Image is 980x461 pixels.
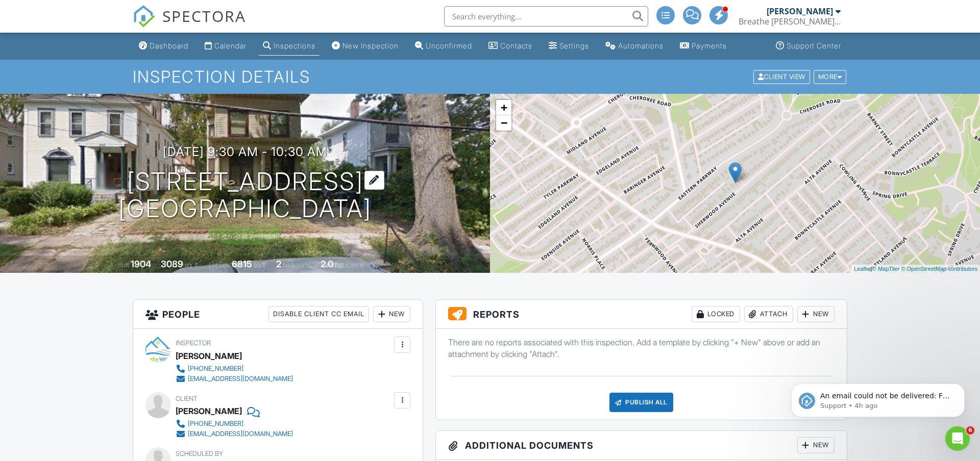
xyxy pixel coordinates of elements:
[176,339,211,347] span: Inspector
[133,300,423,329] h3: People
[776,362,980,433] iframe: Intercom notifications message
[753,70,810,84] div: Client View
[335,261,364,269] span: bathrooms
[744,306,793,322] div: Attach
[274,41,315,50] div: Inspections
[133,68,847,86] h1: Inspection Details
[676,37,731,56] a: Payments
[426,41,472,50] div: Unconfirmed
[966,426,974,434] span: 6
[176,348,242,364] div: [PERSON_NAME]
[176,429,293,439] a: [EMAIL_ADDRESS][DOMAIN_NAME]
[254,261,266,269] span: sq.ft.
[854,266,871,272] a: Leaflet
[797,437,835,453] div: New
[411,37,476,56] a: Unconfirmed
[209,261,230,269] span: Lot Size
[787,41,841,50] div: Support Center
[176,403,242,419] div: [PERSON_NAME]
[692,306,740,322] div: Locked
[118,168,372,222] h1: [STREET_ADDRESS] [GEOGRAPHIC_DATA]
[797,306,835,322] div: New
[618,41,664,50] div: Automations
[176,364,293,374] a: [PHONE_NUMBER]
[601,37,668,56] a: Automations (Advanced)
[176,450,223,457] span: Scheduled By
[188,430,293,438] div: [EMAIL_ADDRESS][DOMAIN_NAME]
[436,431,847,460] h3: Additional Documents
[752,72,813,80] a: Client View
[373,306,410,322] div: New
[767,6,833,16] div: [PERSON_NAME]
[232,259,252,269] div: 6815
[559,41,589,50] div: Settings
[150,41,188,50] div: Dashboard
[545,37,593,56] a: Settings
[484,37,536,56] a: Contacts
[161,259,183,269] div: 3089
[444,6,648,27] input: Search everything...
[328,37,403,56] a: New Inspection
[448,337,835,360] p: There are no reports associated with this inspection. Add a template by clicking "+ New" above or...
[188,420,243,428] div: [PHONE_NUMBER]
[321,259,333,269] div: 2.0
[500,41,532,50] div: Contacts
[176,419,293,429] a: [PHONE_NUMBER]
[945,426,970,451] iframe: Intercom live chat
[188,365,243,373] div: [PHONE_NUMBER]
[162,5,246,27] span: SPECTORA
[133,14,246,35] a: SPECTORA
[814,70,847,84] div: More
[496,100,511,115] a: Zoom in
[188,375,293,383] div: [EMAIL_ADDRESS][DOMAIN_NAME]
[133,5,155,28] img: The Best Home Inspection Software - Spectora
[901,266,977,272] a: © OpenStreetMap contributors
[118,261,129,269] span: Built
[259,37,320,56] a: Inspections
[214,41,247,50] div: Calendar
[135,37,192,56] a: Dashboard
[201,37,251,56] a: Calendar
[609,393,673,412] div: Publish All
[872,266,900,272] a: © MapTiler
[185,261,199,269] span: sq. ft.
[851,265,980,273] div: |
[131,259,151,269] div: 1904
[176,395,198,402] span: Client
[692,41,727,50] div: Payments
[268,306,369,322] div: Disable Client CC Email
[739,16,841,27] div: Breathe Wright Radon
[436,300,847,329] h3: Reports
[772,37,845,56] a: Support Center
[342,41,399,50] div: New Inspection
[496,115,511,131] a: Zoom out
[283,261,311,269] span: bedrooms
[276,259,281,269] div: 2
[163,145,327,159] h3: [DATE] 9:30 am - 10:30 am
[176,374,293,384] a: [EMAIL_ADDRESS][DOMAIN_NAME]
